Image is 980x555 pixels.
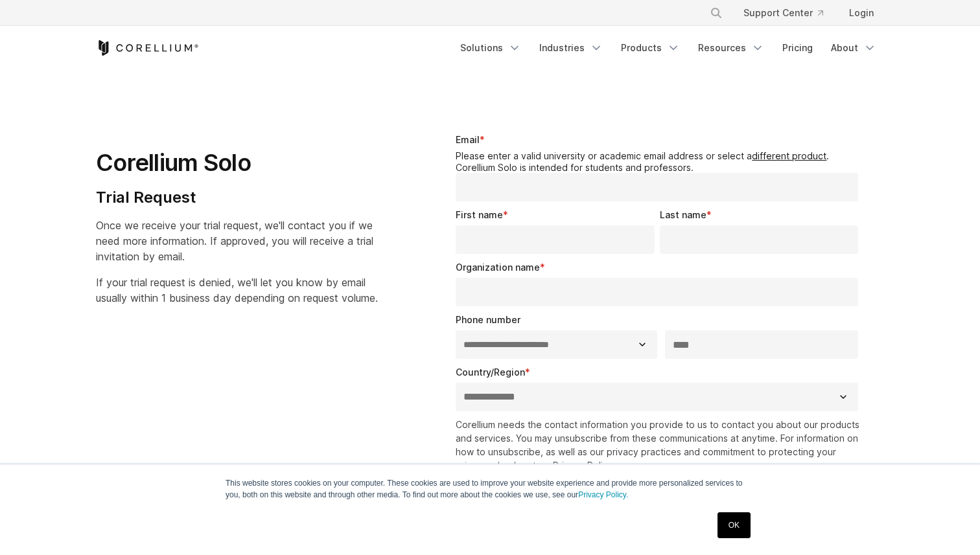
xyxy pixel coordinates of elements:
a: different product [752,150,826,161]
button: Search [705,1,728,25]
a: Privacy Policy. [578,490,628,499]
p: Corellium needs the contact information you provide to us to contact you about our products and s... [456,418,863,472]
span: First name [456,209,503,220]
div: Navigation Menu [694,1,884,25]
span: If your trial request is denied, we'll let you know by email usually within 1 business day depend... [96,276,378,304]
a: Pricing [775,36,821,60]
a: Industries [531,36,611,60]
h1: Corellium Solo [96,148,378,177]
a: Resources [690,36,772,60]
p: This website stores cookies on your computer. These cookies are used to improve your website expe... [226,477,754,501]
span: Last name [660,209,706,220]
span: Country/Region [456,367,525,378]
span: Organization name [456,262,540,273]
a: OK [717,512,751,538]
a: Login [839,1,884,25]
span: Phone number [456,314,520,325]
a: Support Center [733,1,834,25]
h4: Trial Request [96,188,378,207]
legend: Please enter a valid university or academic email address or select a . Corellium Solo is intende... [456,150,863,173]
span: Email [456,134,480,145]
a: Privacy Policy [553,460,613,471]
span: Once we receive your trial request, we'll contact you if we need more information. If approved, y... [96,219,373,263]
a: About [823,36,884,60]
a: Products [613,36,688,60]
a: Corellium Home [96,40,199,56]
a: Solutions [452,36,529,60]
div: Navigation Menu [452,36,884,60]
